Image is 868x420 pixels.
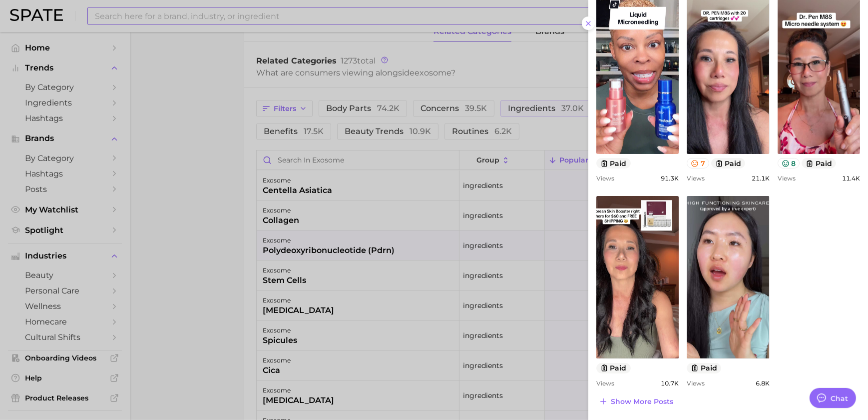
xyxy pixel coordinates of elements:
[611,397,673,406] span: Show more posts
[711,158,746,168] button: paid
[687,363,721,373] button: paid
[778,174,796,182] span: Views
[687,158,709,168] button: 7
[802,158,836,168] button: paid
[596,394,676,408] button: Show more posts
[842,174,860,182] span: 11.4k
[752,174,770,182] span: 21.1k
[596,363,631,373] button: paid
[596,379,614,387] span: Views
[687,379,705,387] span: Views
[596,158,631,168] button: paid
[661,174,679,182] span: 91.3k
[756,379,770,387] span: 6.8k
[661,379,679,387] span: 10.7k
[687,174,705,182] span: Views
[778,158,800,168] button: 8
[596,174,614,182] span: Views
